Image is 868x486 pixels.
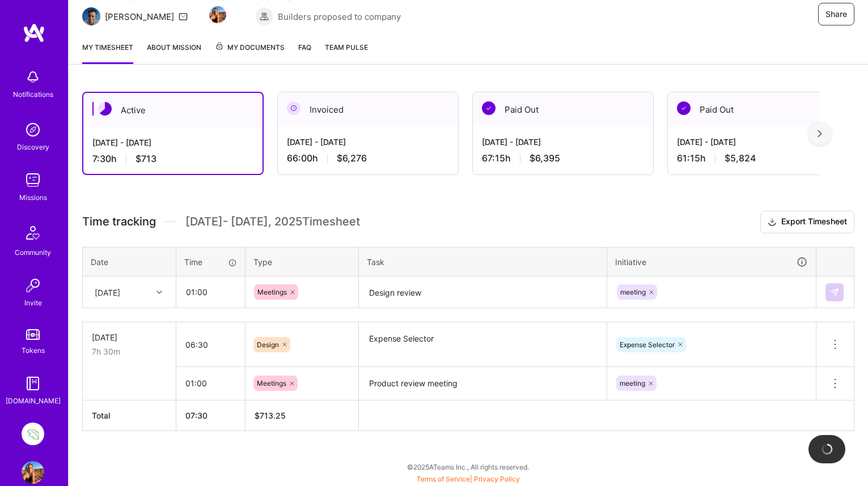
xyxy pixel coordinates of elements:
textarea: Product review meeting [360,368,606,399]
img: Paid Out [482,101,496,115]
div: Paid Out [668,92,848,127]
th: Total [83,400,176,430]
th: 07:30 [176,400,245,430]
div: Notifications [13,88,53,100]
div: Initiative [615,255,808,268]
div: 61:15 h [677,152,839,164]
span: Time tracking [82,215,156,229]
div: Discovery [17,141,49,153]
img: Builders proposed to company [255,7,273,25]
img: User Avatar [22,461,44,484]
span: Team Pulse [325,43,368,52]
a: Lettuce Financial [19,423,47,445]
img: Team Member Avatar [209,6,226,23]
span: Meetings [257,379,286,387]
textarea: Design review [360,278,606,308]
th: Date [83,247,176,276]
span: [DATE] - [DATE] , 2025 Timesheet [185,215,360,229]
div: Invoiced [278,92,458,127]
div: Invite [24,297,42,309]
img: logo [23,23,45,43]
span: $5,824 [725,152,756,164]
img: teamwork [22,169,44,191]
span: | [417,475,520,483]
div: [DATE] - [DATE] [677,136,839,148]
a: Team Member Avatar [210,5,225,24]
div: [DOMAIN_NAME] [6,395,61,407]
span: Design [257,340,279,349]
img: Invite [22,274,44,297]
a: Terms of Service [417,475,470,483]
a: About Mission [147,41,201,64]
textarea: Expense Selector [360,323,606,366]
span: $ 713.25 [255,411,286,420]
img: Invoiced [287,101,300,115]
img: tokens [26,329,40,340]
button: Export Timesheet [760,211,854,233]
a: My timesheet [82,41,133,64]
span: Builders proposed to company [278,11,401,23]
i: icon Mail [179,12,188,21]
span: $6,276 [337,152,367,164]
div: Tokens [22,344,45,356]
a: Privacy Policy [474,475,520,483]
input: HH:MM [176,330,245,360]
div: 7h 30m [92,346,167,357]
img: bell [22,66,44,88]
a: My Documents [215,41,285,64]
div: Paid Out [473,92,653,127]
div: 7:30 h [92,153,253,165]
img: discovery [22,118,44,141]
div: Active [83,93,262,127]
div: [DATE] - [DATE] [92,137,253,148]
span: Share [825,8,847,20]
div: [DATE] [95,286,120,298]
img: guide book [22,372,44,395]
img: Paid Out [677,101,691,115]
img: Lettuce Financial [22,423,44,445]
a: Team Pulse [325,41,368,64]
span: meeting [620,379,645,387]
div: Community [15,246,51,258]
input: HH:MM [177,277,244,307]
div: null [825,283,845,301]
div: [DATE] [92,331,167,343]
span: meeting [620,288,646,296]
a: FAQ [298,41,311,64]
span: Meetings [257,288,287,296]
div: © 2025 ATeams Inc., All rights reserved. [68,453,868,481]
div: 67:15 h [482,152,644,164]
div: 66:00 h [287,152,449,164]
div: Time [184,256,237,268]
button: Share [818,3,854,25]
span: Expense Selector [620,340,675,349]
img: Community [19,219,46,246]
div: [DATE] - [DATE] [287,136,449,148]
input: HH:MM [176,368,245,398]
img: Active [98,102,112,116]
img: right [818,130,822,138]
i: icon Chevron [156,289,162,295]
div: [DATE] - [DATE] [482,136,644,148]
img: Submit [830,288,839,297]
th: Task [359,247,607,276]
img: loading [820,442,834,456]
div: [PERSON_NAME] [105,11,174,23]
th: Type [245,247,359,276]
i: icon Download [768,216,777,228]
a: User Avatar [19,461,47,484]
span: $6,395 [530,152,560,164]
span: My Documents [215,41,285,54]
img: Team Architect [82,7,100,25]
div: Missions [19,191,47,203]
span: $713 [136,153,156,165]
